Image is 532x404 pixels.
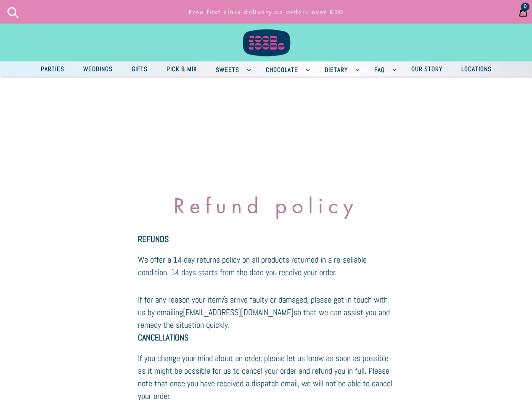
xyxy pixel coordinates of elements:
h1: Refund policy [138,164,394,218]
a: Weddings [75,63,121,75]
button: Dietary [316,61,364,77]
a: Pick & Mix [158,63,205,75]
span: Sweets [212,64,244,75]
a: 0 [514,1,532,22]
span: If for any reason your item/s arrive faulty or damaged, please get in touch with us by emailing [... [138,294,390,330]
span: Chocolate [262,64,302,75]
span: Dietary [320,64,352,75]
a: Locations [453,63,500,75]
div: We offer a 14 day returns policy on all products returned in a re-sellable condition. 14 days sta... [138,233,394,279]
b: REFUNDS [138,234,169,245]
span: FAQ [370,64,389,75]
a: Free first class delivery on orders over £30 [98,4,434,20]
button: Chocolate [257,61,314,77]
a: Parties [32,63,73,75]
a: Our Story [403,63,451,75]
button: Sweets [207,61,255,77]
b: CANCELLATIONS [138,332,188,343]
p: If you change your mind about an order, please let us know as soon as possible as it might be pos... [138,352,394,402]
span: Parties [37,64,69,74]
span: Our Story [407,64,447,74]
span: Gifts [127,64,152,74]
span: 0 [524,4,527,10]
button: FAQ [366,61,401,77]
a: Gifts [123,63,156,75]
span: Weddings [79,64,117,74]
img: Joob Joobs [237,4,296,58]
span: Locations [457,64,496,74]
span: Pick & Mix [162,64,201,74]
p: Free first class delivery on orders over £30 [101,4,431,20]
